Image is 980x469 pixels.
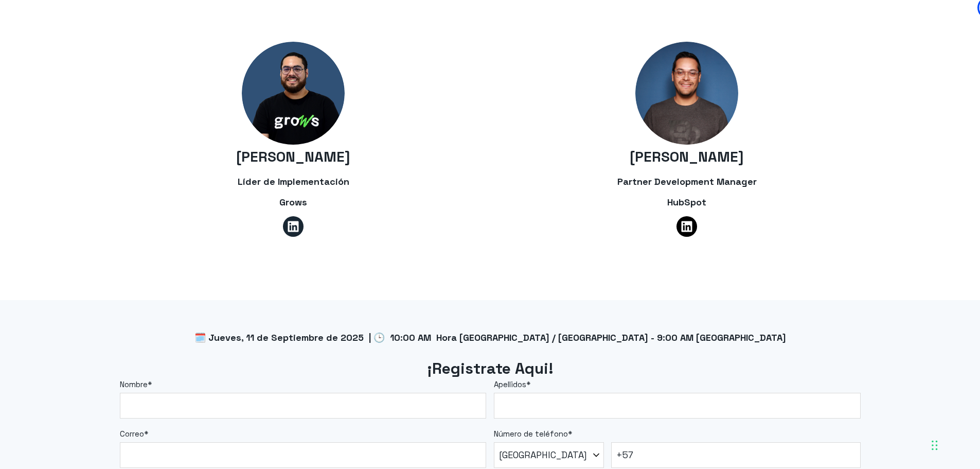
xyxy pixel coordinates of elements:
img: Foto speaker-charlie [635,42,738,145]
h2: ¡Registrate Aqui! [120,358,861,379]
div: Drag [932,430,938,461]
span: [PERSON_NAME] [630,147,744,166]
span: Líder de Implementación [238,176,349,187]
span: Nombre [120,379,148,389]
span: 🗓️ Jueves, 11 de Septiembre de 2025 | 🕒 10:00 AM Hora [GEOGRAPHIC_DATA] / [GEOGRAPHIC_DATA] - 9:0... [194,332,786,343]
span: Partner Development Manager [617,176,757,187]
img: Diseño sin título [242,42,345,145]
a: Síguenos en LinkedIn [283,216,304,237]
a: Síguenos en LinkedIn [676,216,697,237]
iframe: Chat Widget [929,420,980,469]
span: [PERSON_NAME] [236,147,350,166]
span: Grows [279,196,307,208]
span: HubSpot [667,196,706,208]
span: Correo [120,429,144,439]
span: Apellidos [494,379,526,389]
span: Número de teléfono [494,429,568,439]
